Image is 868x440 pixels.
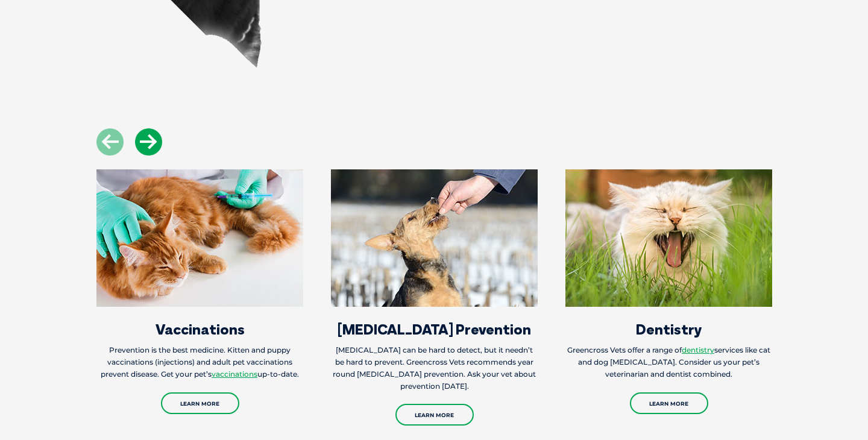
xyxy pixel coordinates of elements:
[565,322,772,336] h3: Dentistry
[565,344,772,380] p: Greencross Vets offer a range of services like cat and dog [MEDICAL_DATA]. Consider us your pet’s...
[331,344,538,392] p: [MEDICAL_DATA] can be hard to detect, but it needn’t be hard to prevent. Greencross Vets recommen...
[395,404,474,426] a: Learn More
[630,392,708,414] a: Learn More
[212,369,257,379] a: vaccinations
[96,322,303,336] h3: Vaccinations
[682,345,714,354] a: dentistry
[331,322,538,336] h3: [MEDICAL_DATA] Prevention
[161,392,239,414] a: Learn More
[96,344,303,380] p: Prevention is the best medicine. Kitten and puppy vaccinations (injections) and adult pet vaccina...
